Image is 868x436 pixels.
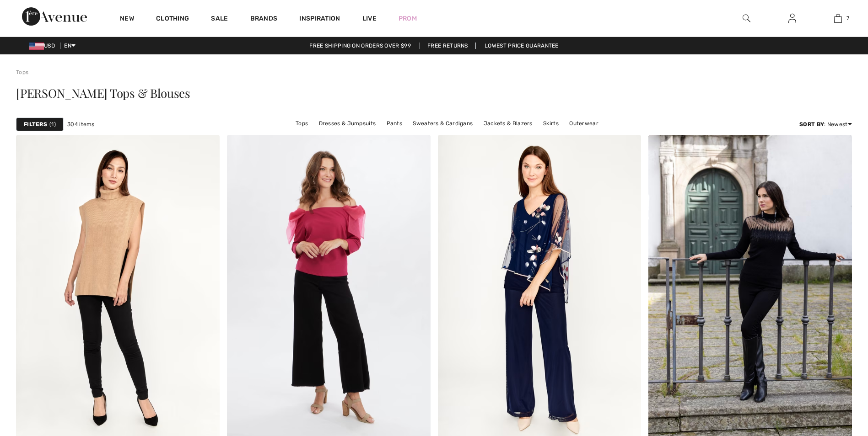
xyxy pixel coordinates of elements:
[16,85,190,101] span: [PERSON_NAME] Tops & Blouses
[420,43,476,49] a: Free Returns
[302,43,418,49] a: Free shipping on orders over $99
[29,43,59,49] span: USD
[29,43,44,50] img: US Dollar
[539,117,563,129] a: Skirts
[815,13,860,24] a: 7
[479,117,537,129] a: Jackets & Blazers
[788,13,796,24] img: My Info
[64,43,75,49] span: EN
[156,15,189,24] a: Clothing
[250,15,278,24] a: Brands
[49,120,56,128] span: 1
[314,117,381,129] a: Dresses & Jumpsuits
[799,121,824,128] strong: Sort By
[382,117,407,129] a: Pants
[799,120,852,128] div: : Newest
[362,14,377,23] a: Live
[846,14,849,22] span: 7
[67,120,95,128] span: 304 items
[408,117,477,129] a: Sweaters & Cardigans
[299,15,340,24] span: Inspiration
[565,117,603,129] a: Outerwear
[291,117,313,129] a: Tops
[22,7,87,26] img: 1ère Avenue
[120,15,134,24] a: New
[781,13,803,24] a: Sign In
[16,69,28,75] a: Tops
[743,13,750,24] img: search the website
[24,120,47,128] strong: Filters
[834,13,842,24] img: My Bag
[211,15,228,24] a: Sale
[477,43,566,49] a: Lowest Price Guarantee
[399,14,417,23] a: Prom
